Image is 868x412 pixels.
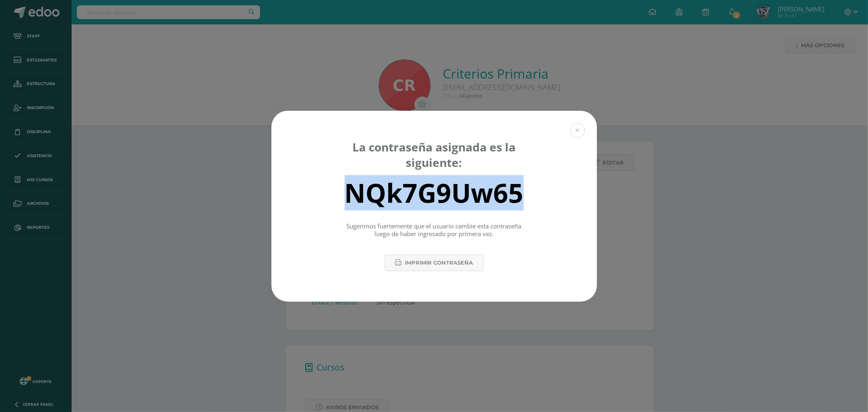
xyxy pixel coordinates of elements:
div: La contraseña asignada es la siguiente: [344,139,524,170]
button: Close (Esc) [570,123,585,138]
p: Sugerimos fuertemente que el usuario cambie esta contraseña luego de haber ingresado por primera ... [344,222,524,238]
span: Imprimir contraseña [405,255,473,270]
div: NQk7G9Uw65 [345,175,524,210]
button: Imprimir contraseña [385,254,484,271]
